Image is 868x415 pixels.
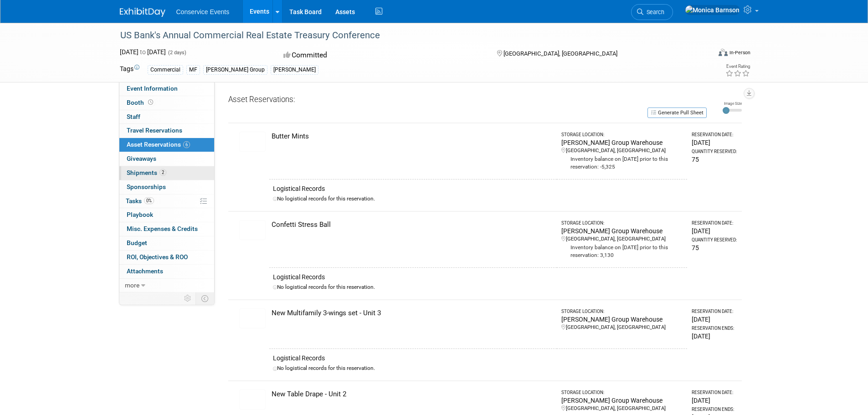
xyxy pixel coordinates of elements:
td: Toggle Event Tabs [195,292,214,304]
span: 0% [144,197,154,204]
div: Storage Location: [561,389,684,396]
div: Logistical Records [273,272,684,282]
div: Storage Location: [561,308,684,315]
a: Asset Reservations6 [119,138,214,152]
div: Inventory balance on [DATE] prior to this reservation: -5,325 [561,154,684,171]
div: New Table Drape - Unit 2 [272,389,553,399]
span: Event Information [127,85,178,92]
a: Booth [119,96,214,110]
div: Confetti Stress Ball [272,220,553,230]
span: Travel Reservations [127,127,182,134]
div: 75 [692,243,738,252]
span: Attachments [127,267,163,275]
span: ROI, Objectives & ROO [127,253,188,261]
div: [PERSON_NAME] Group [203,65,267,75]
div: [DATE] [692,138,738,147]
a: Budget [119,236,214,250]
span: 6 [183,141,190,148]
a: Misc. Expenses & Credits [119,222,214,236]
span: to [139,48,147,56]
td: Personalize Event Tab Strip [180,292,196,304]
div: Logistical Records [273,184,684,193]
div: [PERSON_NAME] Group Warehouse [561,396,684,405]
img: Monica Barnson [685,5,740,15]
a: Giveaways [119,152,214,166]
span: Booth [127,99,155,106]
span: Sponsorships [127,183,166,190]
td: Tags [120,64,139,75]
a: Tasks0% [119,195,214,208]
div: Reservation Date: [692,389,738,396]
div: Logistical Records [273,354,684,363]
div: Reservation Date: [692,308,738,315]
div: Storage Location: [561,132,684,138]
span: Asset Reservations [127,141,190,148]
span: (2 days) [167,50,186,56]
a: Search [631,4,673,20]
span: Budget [127,239,147,246]
div: Reservation Date: [692,132,738,138]
button: Generate Pull Sheet [647,108,707,118]
span: 2 [159,169,166,176]
div: Storage Location: [561,220,684,226]
div: No logistical records for this reservation. [273,364,684,372]
div: Quantity Reserved: [692,149,738,155]
div: Event Rating [725,64,750,69]
span: Conservice Events [176,8,230,15]
div: In-Person [729,49,750,56]
div: [DATE] [692,332,738,341]
img: View Images [239,220,266,240]
span: Booth not reserved yet [146,99,155,106]
a: Travel Reservations [119,124,214,138]
div: Image Size [723,101,742,106]
div: Reservation Date: [692,220,738,226]
div: [DATE] [692,315,738,324]
div: Event Format [657,47,751,61]
a: Attachments [119,265,214,278]
div: [DATE] [692,396,738,405]
div: Commercial [148,65,183,75]
img: View Images [239,132,266,152]
div: Quantity Reserved: [692,237,738,243]
img: View Images [239,389,266,410]
div: New Multifamily 3-wings set - Unit 3 [272,308,553,318]
a: Playbook [119,208,214,222]
div: [PERSON_NAME] Group Warehouse [561,315,684,324]
span: Shipments [127,169,166,176]
a: Shipments2 [119,166,214,180]
div: [GEOGRAPHIC_DATA], [GEOGRAPHIC_DATA] [561,405,684,412]
div: [PERSON_NAME] Group Warehouse [561,226,684,236]
div: [GEOGRAPHIC_DATA], [GEOGRAPHIC_DATA] [561,236,684,243]
span: Tasks [126,197,154,205]
div: No logistical records for this reservation. [273,283,684,291]
span: more [125,282,139,289]
div: [GEOGRAPHIC_DATA], [GEOGRAPHIC_DATA] [561,324,684,331]
a: more [119,279,214,292]
div: [GEOGRAPHIC_DATA], [GEOGRAPHIC_DATA] [561,147,684,154]
div: 75 [692,155,738,164]
div: US Bank's Annual Commercial Real Estate Treasury Conference [117,27,697,44]
a: Staff [119,110,214,124]
div: Reservation Ends: [692,325,738,332]
div: MF [186,65,200,75]
div: Asset Reservations: [228,94,702,107]
span: Playbook [127,211,153,218]
div: Reservation Ends: [692,406,738,413]
div: [DATE] [692,226,738,236]
span: Search [643,9,664,15]
div: Butter Mints [272,132,553,141]
a: Sponsorships [119,180,214,194]
span: [DATE] [DATE] [120,48,166,56]
span: [GEOGRAPHIC_DATA], [GEOGRAPHIC_DATA] [503,50,617,57]
a: ROI, Objectives & ROO [119,251,214,264]
img: View Images [239,308,266,328]
div: No logistical records for this reservation. [273,195,684,203]
span: Giveaways [127,155,156,162]
span: Misc. Expenses & Credits [127,225,198,232]
a: Event Information [119,82,214,96]
span: Staff [127,113,140,120]
img: ExhibitDay [120,8,165,17]
div: [PERSON_NAME] [271,65,318,75]
div: Inventory balance on [DATE] prior to this reservation: 3,130 [561,243,684,259]
div: [PERSON_NAME] Group Warehouse [561,138,684,147]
